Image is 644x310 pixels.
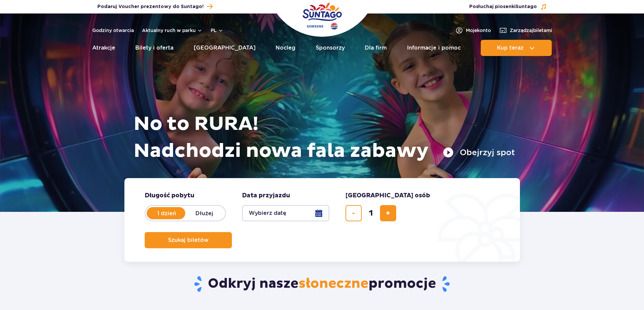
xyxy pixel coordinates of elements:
[443,147,515,158] button: Obejrzyj spot
[242,205,329,221] button: Wybierz datę
[145,192,194,200] span: Długość pobytu
[194,40,256,56] a: [GEOGRAPHIC_DATA]
[135,40,173,56] a: Bilety i oferta
[242,192,290,200] span: Data przyjazdu
[145,232,232,248] button: Szukaj biletów
[168,237,209,243] span: Szukaj biletów
[124,178,520,262] form: Planowanie wizyty w Park of Poland
[276,40,295,56] a: Nocleg
[499,26,552,34] a: Zarządzajbiletami
[510,27,552,34] span: Zarządzaj biletami
[497,45,524,51] span: Kup teraz
[147,206,186,220] label: 1 dzień
[142,28,202,33] button: Aktualny ruch w parku
[469,3,537,10] span: Posłuchaj piosenki
[92,27,134,34] a: Godziny otwarcia
[363,205,379,221] input: liczba biletów
[316,40,345,56] a: Sponsorzy
[185,206,224,220] label: Dłużej
[299,275,368,292] span: słoneczne
[92,40,115,56] a: Atrakcje
[516,4,537,9] span: Suntago
[97,3,204,10] span: Podaruj Voucher prezentowy do Suntago!
[365,40,387,56] a: Dla firm
[345,192,430,200] span: [GEOGRAPHIC_DATA] osób
[124,275,520,293] h2: Odkryj nasze promocje
[455,26,491,34] a: Mojekonto
[466,27,491,34] span: Moje konto
[380,205,396,221] button: dodaj bilet
[345,205,362,221] button: usuń bilet
[97,2,213,11] a: Podaruj Voucher prezentowy do Suntago!
[481,40,552,56] button: Kup teraz
[469,3,547,10] button: Posłuchaj piosenkiSuntago
[211,27,223,34] button: pl
[407,40,461,56] a: Informacje i pomoc
[134,111,515,165] h1: No to RURA! Nadchodzi nowa fala zabawy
